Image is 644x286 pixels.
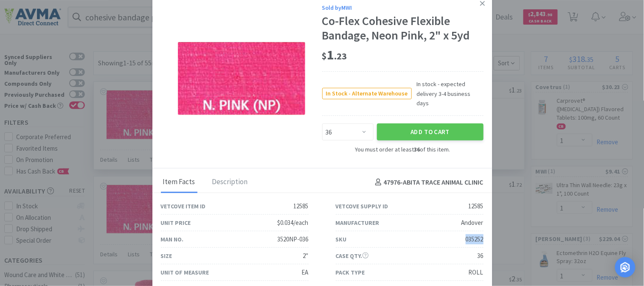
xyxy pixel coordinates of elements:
div: $0.034/each [278,218,309,228]
div: EA [302,267,309,278]
img: 32e0bd4760cb49dc941a7244503837f8_12585.png [178,42,305,115]
div: Description [210,172,250,193]
div: Sold by MWI [322,3,484,12]
button: Add to Cart [377,123,484,140]
div: 12585 [469,201,484,211]
div: 2" [303,251,309,261]
div: ROLL [469,267,484,278]
div: 36 [478,251,484,261]
div: 12585 [294,201,309,211]
div: Andover [461,218,484,228]
div: Vetcove Supply ID [336,202,388,211]
div: Man No. [161,235,184,244]
div: 035252 [466,234,484,244]
div: Manufacturer [336,218,380,227]
span: 1 [322,46,347,63]
div: 3520NP-036 [278,234,309,244]
strong: 36 [414,146,420,153]
div: SKU [336,235,347,244]
span: $ [322,50,327,62]
h4: 47976 - ABITA TRACE ANIMAL CLINIC [372,177,484,188]
span: In Stock - Alternate Warehouse [323,88,411,99]
div: Open Intercom Messenger [615,257,636,278]
div: Unit of Measure [161,268,209,277]
span: In stock - expected delivery 3-4 business days [412,79,484,108]
div: Vetcove Item ID [161,202,206,211]
div: Case Qty. [336,251,368,261]
div: Unit Price [161,218,191,227]
div: Pack Type [336,268,365,277]
span: . 23 [335,50,347,62]
div: Size [161,251,172,261]
div: Co-Flex Cohesive Flexible Bandage, Neon Pink, 2" x 5yd [322,14,484,42]
div: You must order at least of this item. [322,145,484,154]
div: Item Facts [161,172,197,193]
